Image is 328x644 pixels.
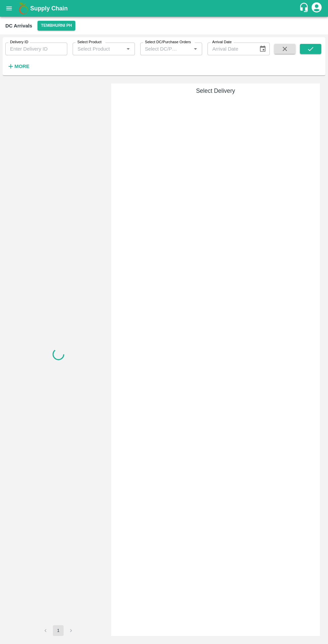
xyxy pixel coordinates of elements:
[299,2,311,14] div: customer-support
[124,45,133,53] button: Open
[5,21,32,30] div: DC Arrivals
[14,64,29,69] strong: More
[39,625,77,636] nav: pagination navigation
[1,1,17,16] button: open drawer
[5,61,31,72] button: More
[30,4,299,13] a: Supply Chain
[17,2,30,15] img: logo
[142,45,180,53] input: Select DC/Purchase Orders
[37,21,75,30] button: Select DC
[256,43,269,55] button: Choose date
[75,45,121,53] input: Select Product
[208,43,253,55] input: Arrival Date
[212,40,232,45] label: Arrival Date
[191,45,200,53] button: Open
[5,43,67,55] input: Enter Delivery ID
[77,40,101,45] label: Select Product
[30,5,68,12] b: Supply Chain
[10,40,28,45] label: Delivery ID
[311,1,323,15] div: account of current user
[145,40,191,45] label: Select DC/Purchase Orders
[53,625,64,636] button: page 1
[114,86,317,95] h6: Select Delivery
